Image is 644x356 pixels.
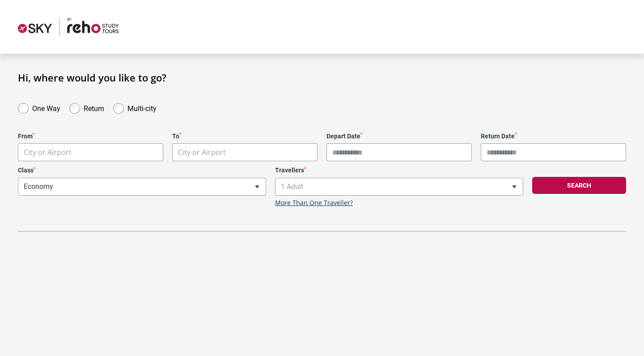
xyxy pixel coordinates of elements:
[532,177,626,194] button: Search
[275,199,353,207] a: More Than One Traveller?
[275,167,523,174] label: Travellers
[18,178,266,195] span: Economy
[127,102,157,113] label: Multi-city
[32,102,60,113] label: One Way
[173,144,317,161] span: City or Airport
[172,133,318,140] label: To
[18,72,626,83] h1: Hi, where would you like to go?
[172,143,318,161] span: City or Airport
[275,178,523,195] span: 1 Adult
[326,133,472,140] label: Depart Date
[84,102,104,113] label: Return
[275,178,523,196] span: 1 Adult
[18,144,163,161] span: City or Airport
[18,133,163,140] label: From
[18,143,163,161] span: City or Airport
[18,167,266,174] label: Class
[178,147,226,157] span: City or Airport
[18,178,266,196] span: Economy
[481,133,626,140] label: Return Date
[24,147,72,157] span: City or Airport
